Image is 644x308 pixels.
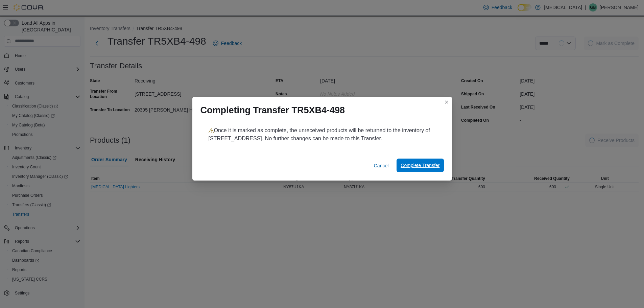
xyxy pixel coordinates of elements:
[209,126,436,143] p: Once it is marked as complete, the unreceived products will be returned to the inventory of [STRE...
[374,162,389,169] span: Cancel
[443,98,451,106] button: Closes this modal window
[397,159,444,172] button: Complete Transfer
[371,159,391,172] button: Cancel
[401,162,439,169] span: Complete Transfer
[200,105,345,116] h1: Completing Transfer TR5XB4-498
